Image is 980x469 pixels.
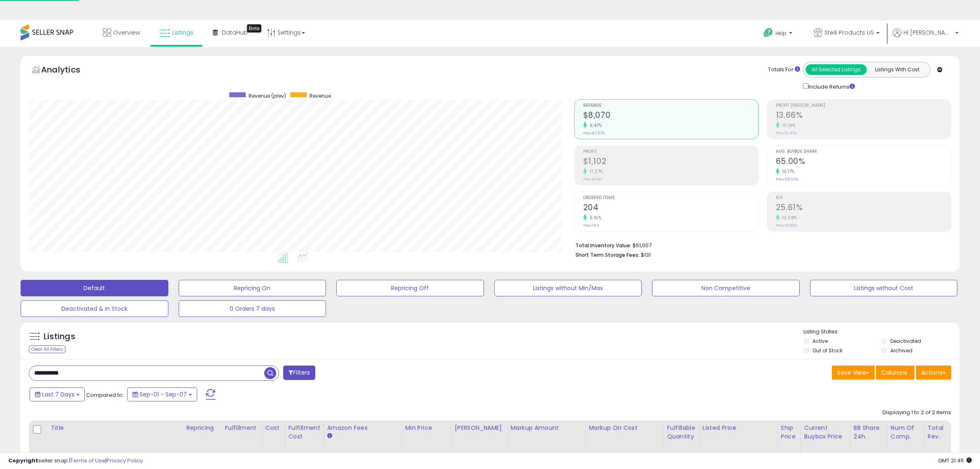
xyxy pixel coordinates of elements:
div: Cost [265,424,282,432]
div: Min Price [405,424,448,432]
small: 17.27% [587,169,603,175]
div: Total Rev. [928,424,958,441]
span: DataHub [222,28,248,37]
button: Repricing On [179,280,326,296]
span: Overview [113,28,140,37]
button: Repricing Off [336,280,484,296]
label: Deactivated [890,338,921,345]
button: Save View [832,366,875,380]
button: Listings without Min/Max [494,280,642,296]
a: DataHub [207,20,254,45]
span: Profit [583,150,758,154]
div: Fulfillable Quantity [667,424,696,441]
h2: $8,070 [583,110,758,122]
span: Sep-01 - Sep-07 [140,390,187,399]
div: Markup Amount [511,424,582,432]
div: [PERSON_NAME] [455,424,504,432]
button: Last 7 Days [30,387,85,401]
a: Settings [261,20,311,45]
div: Repricing [186,424,218,432]
span: Revenue [583,103,758,108]
button: Deactivated & In Stock [21,300,168,317]
span: $131 [641,251,651,259]
div: Fulfillment Cost [289,424,320,441]
button: Listings With Cost [866,64,928,75]
small: 5.15% [587,215,602,221]
button: Columns [876,366,915,380]
span: Stelli Products US [824,28,874,37]
label: Out of Stock [812,347,843,354]
a: Overview [97,20,146,45]
button: Non Competitive [652,280,800,296]
small: Prev: 22.85% [776,223,797,228]
button: All Selected Listings [805,64,867,75]
div: Tooltip anchor [247,24,261,33]
small: Amazon Fees. [327,432,332,440]
div: Clear All Filters [29,345,65,353]
p: Listing States: [803,328,959,336]
b: Total Inventory Value: [575,242,631,249]
div: Ship Price [781,424,797,441]
div: Fulfillment [225,424,258,432]
span: Columns [881,368,907,377]
div: Markup on Cost [589,424,660,432]
i: Get Help [763,28,773,38]
span: Compared to: [86,391,124,399]
label: Archived [890,347,912,354]
span: ROI [776,196,951,200]
div: Current Buybox Price [804,424,847,441]
span: Avg. Buybox Share [776,150,951,154]
div: BB Share 24h. [854,424,884,441]
h2: $1,102 [583,157,758,168]
label: Active [812,338,828,345]
a: Help [757,21,801,47]
h2: 204 [583,203,758,214]
span: Revenue [310,92,331,99]
h2: 13.66% [776,110,951,122]
a: Stelli Products US [808,20,886,47]
h5: Listings [44,331,75,342]
span: Last 7 Days [42,390,74,399]
strong: Copyright [8,457,38,464]
div: Listed Price [703,424,774,432]
button: Sep-01 - Sep-07 [127,387,197,401]
span: 2025-09-16 21:45 GMT [938,457,972,464]
span: Revenue (prev) [249,92,286,99]
a: Listings [153,20,200,45]
small: 10.17% [780,169,795,175]
small: 10.16% [780,122,796,129]
div: Totals For [768,66,800,74]
li: $51,007 [575,240,945,250]
small: Prev: $7,579 [583,131,605,136]
small: Prev: 12.40% [776,131,796,136]
h2: 65.00% [776,157,951,168]
div: Amazon Fees [327,424,398,432]
div: seller snap | | [8,457,143,465]
button: 0 Orders 7 days [179,300,326,317]
a: Hi [PERSON_NAME] [893,28,959,47]
div: Displaying 1 to 2 of 2 items [882,409,951,417]
span: Ordered Items [583,196,758,200]
span: Hi [PERSON_NAME] [903,28,953,37]
button: Default [21,280,168,296]
a: Terms of Use [70,457,105,464]
small: Prev: 59.00% [776,177,798,182]
b: Short Term Storage Fees: [575,251,640,258]
small: 6.47% [587,122,602,129]
span: Listings [172,28,193,37]
button: Filters [283,366,315,380]
button: Listings without Cost [810,280,958,296]
small: Prev: $940 [583,177,602,182]
button: Actions [916,366,951,380]
h5: Analytics [41,64,96,77]
span: Profit [PERSON_NAME] [776,103,951,108]
div: Num of Comp. [891,424,921,441]
a: Privacy Policy [107,457,143,464]
small: 12.08% [780,215,797,221]
span: Help [775,30,787,37]
th: The percentage added to the cost of goods (COGS) that forms the calculator for Min & Max prices. [585,420,663,453]
div: Title [51,424,179,432]
div: Include Returns [797,82,865,91]
small: Prev: 194 [583,223,599,228]
h2: 25.61% [776,203,951,214]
